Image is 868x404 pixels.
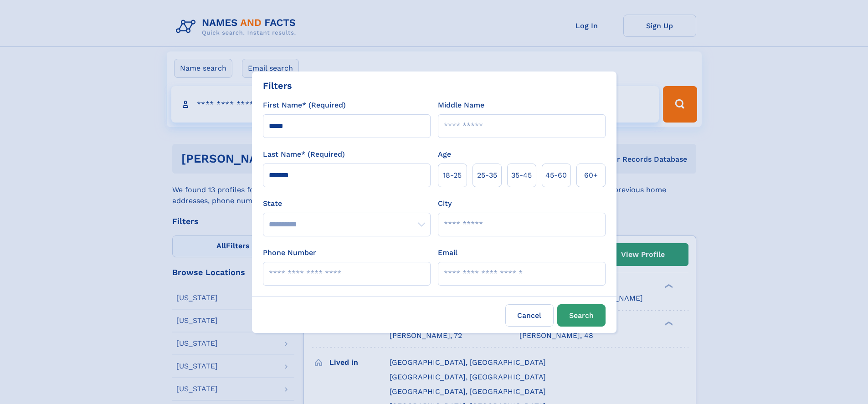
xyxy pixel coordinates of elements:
[263,79,292,92] div: Filters
[438,100,484,111] label: Middle Name
[511,170,532,181] span: 35‑45
[477,170,497,181] span: 25‑35
[557,304,606,327] button: Search
[438,247,457,258] label: Email
[263,247,316,258] label: Phone Number
[443,170,462,181] span: 18‑25
[263,149,345,160] label: Last Name* (Required)
[545,170,567,181] span: 45‑60
[263,198,431,209] label: State
[438,149,451,160] label: Age
[438,198,452,209] label: City
[263,100,346,111] label: First Name* (Required)
[584,170,598,181] span: 60+
[505,304,554,327] label: Cancel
